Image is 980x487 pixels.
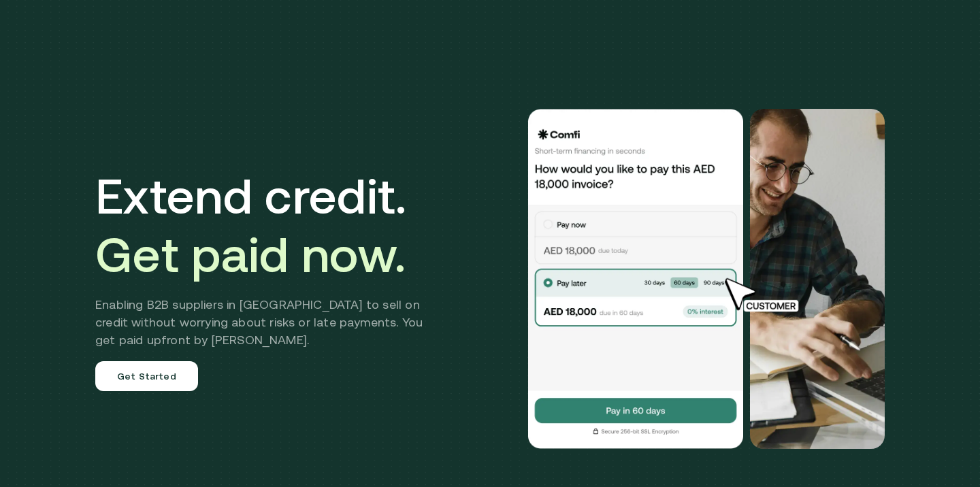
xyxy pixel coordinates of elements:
[95,167,443,284] h1: Extend credit.
[715,276,814,314] img: cursor
[527,109,745,449] img: Would you like to pay this AED 18,000.00 invoice?
[750,109,885,449] img: Would you like to pay this AED 18,000.00 invoice?
[95,226,406,282] span: Get paid now.
[95,296,443,349] h2: Enabling B2B suppliers in [GEOGRAPHIC_DATA] to sell on credit without worrying about risks or lat...
[95,361,198,391] a: Get Started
